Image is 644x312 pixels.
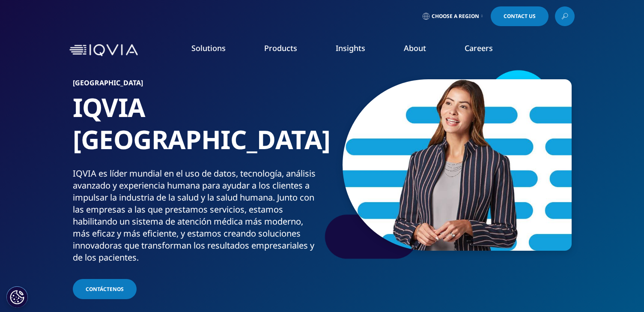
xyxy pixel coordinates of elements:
[6,286,28,308] button: Configuración de cookies
[191,43,226,53] a: Solutions
[73,279,137,299] a: Contáctenos
[504,14,536,19] span: Contact Us
[432,13,479,20] span: Choose a Region
[404,43,426,53] a: About
[141,30,575,70] nav: Primary
[343,79,572,251] img: 3_rbuportraitoption.jpg
[465,43,493,53] a: Careers
[86,285,124,293] span: Contáctenos
[491,6,549,26] a: Contact Us
[264,43,297,53] a: Products
[73,168,319,264] div: IQVIA es líder mundial en el uso de datos, tecnología, análisis avanzado y experiencia humana par...
[73,91,319,168] h1: IQVIA [GEOGRAPHIC_DATA]
[336,43,365,53] a: Insights
[73,79,319,91] h6: [GEOGRAPHIC_DATA]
